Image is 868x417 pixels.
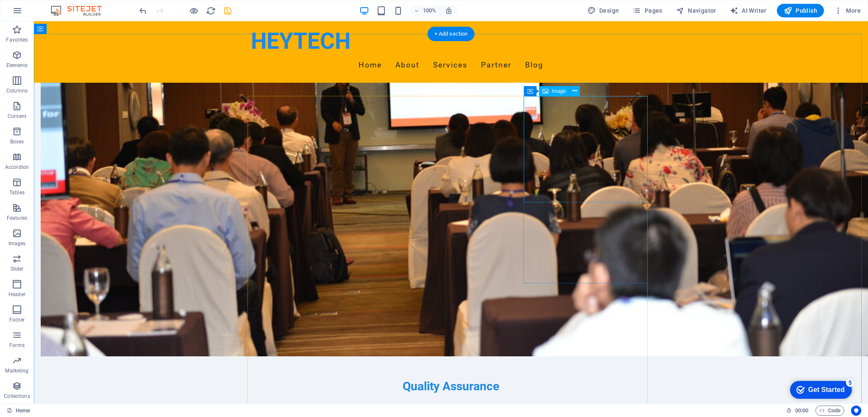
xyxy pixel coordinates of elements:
p: Slider [11,266,24,272]
i: Reload page [206,6,216,16]
button: Design [584,4,623,17]
p: Tables [9,189,25,196]
p: Images [8,240,26,247]
p: Header [8,291,25,298]
p: Content [8,113,26,120]
span: Pages [632,6,662,15]
span: AI Writer [730,6,767,15]
p: Favorites [6,36,28,43]
button: More [831,4,864,17]
span: 00 00 [795,406,808,416]
p: Accordion [5,164,29,171]
span: Code [819,406,840,416]
button: Navigator [673,4,720,17]
span: More [834,6,861,15]
button: Publish [777,4,824,17]
span: Publish [784,6,817,15]
button: AI Writer [726,4,770,17]
span: Design [587,6,619,15]
img: Editor Logo [49,6,112,16]
p: Marketing [5,367,28,374]
button: Pages [629,4,665,17]
p: Collections [4,393,30,400]
p: Footer [9,316,25,323]
button: reload [206,6,216,16]
h6: 100% [423,6,437,16]
i: Save (Ctrl+S) [223,6,233,16]
span: Navigator [676,6,716,15]
button: Code [815,406,844,416]
i: Undo: Edit headline (Ctrl+Z) [138,6,148,16]
i: On resize automatically adjust zoom level to fit chosen device. [445,7,453,14]
p: Features [7,215,27,221]
div: Get Started 5 items remaining, 0% complete [7,4,69,22]
div: Get Started [25,9,61,17]
button: Click here to leave preview mode and continue editing [189,6,199,16]
button: Usercentrics [851,406,861,416]
button: save [223,6,233,16]
button: undo [138,6,148,16]
p: Elements [6,62,28,69]
p: Columns [6,87,28,94]
div: + Add section [428,27,475,41]
p: Forms [9,342,25,349]
p: Boxes [10,138,24,145]
a: Click to cancel selection. Double-click to open Pages [7,406,30,416]
button: 100% [410,6,440,16]
h6: Session time [786,406,809,416]
span: Image [552,89,566,94]
div: 5 [63,2,71,10]
span: : [801,407,802,414]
